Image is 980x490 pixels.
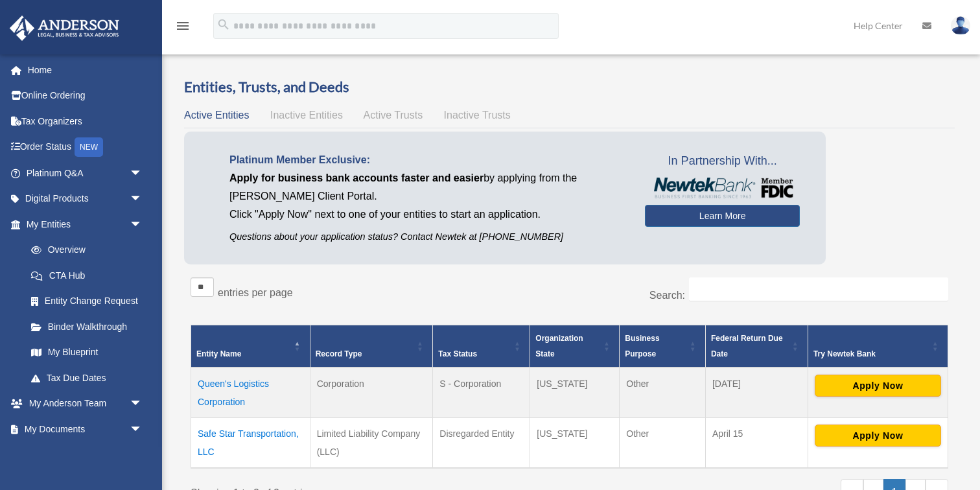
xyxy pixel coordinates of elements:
span: arrow_drop_down [130,160,156,187]
a: My Documentsarrow_drop_down [9,416,162,442]
a: Tax Due Dates [18,365,156,391]
span: arrow_drop_down [130,442,156,469]
span: Active Trusts [364,110,423,121]
a: Digital Productsarrow_drop_down [9,186,162,212]
span: arrow_drop_down [130,391,156,417]
a: My Entitiesarrow_drop_down [9,211,156,237]
th: Tax Status: Activate to sort [433,325,530,368]
td: Corporation [310,367,433,418]
a: Learn More [645,205,800,227]
span: Organization State [535,334,583,358]
td: Other [620,367,706,418]
button: Apply Now [815,375,941,397]
a: Online Learningarrow_drop_down [9,442,162,468]
span: Inactive Trusts [444,110,511,121]
th: Business Purpose: Activate to sort [620,325,706,368]
td: Limited Liability Company (LLC) [310,418,433,469]
th: Organization State: Activate to sort [530,325,620,368]
a: Tax Organizers [9,108,162,134]
span: arrow_drop_down [130,416,156,443]
span: In Partnership With... [645,151,800,172]
span: Record Type [316,349,362,358]
p: Platinum Member Exclusive: [229,151,625,169]
a: menu [175,23,191,34]
label: Search: [649,290,685,301]
th: Try Newtek Bank : Activate to sort [808,325,948,368]
a: My Anderson Teamarrow_drop_down [9,391,162,417]
div: NEW [75,137,103,157]
td: S - Corporation [433,367,530,418]
span: Inactive Entities [270,110,343,121]
th: Entity Name: Activate to invert sorting [191,325,310,368]
h3: Entities, Trusts, and Deeds [184,77,955,97]
th: Federal Return Due Date: Activate to sort [705,325,808,368]
a: Order StatusNEW [9,134,162,161]
p: Questions about your application status? Contact Newtek at [PHONE_NUMBER] [229,229,625,245]
i: menu [175,18,191,34]
a: Entity Change Request [18,288,156,314]
td: Disregarded Entity [433,418,530,469]
td: [US_STATE] [530,367,620,418]
td: [US_STATE] [530,418,620,469]
td: [DATE] [705,367,808,418]
a: Overview [18,237,149,263]
img: User Pic [951,16,970,35]
td: Queen's Logistics Corporation [191,367,310,418]
span: arrow_drop_down [130,186,156,213]
a: Platinum Q&Aarrow_drop_down [9,160,162,186]
span: Federal Return Due Date [711,334,783,358]
div: Try Newtek Bank [813,346,928,362]
p: by applying from the [PERSON_NAME] Client Portal. [229,169,625,205]
label: entries per page [218,287,293,298]
td: Safe Star Transportation, LLC [191,418,310,469]
a: My Blueprint [18,340,156,366]
span: arrow_drop_down [130,211,156,238]
span: Active Entities [184,110,249,121]
span: Tax Status [438,349,477,358]
a: CTA Hub [18,262,156,288]
p: Click "Apply Now" next to one of your entities to start an application. [229,205,625,224]
td: Other [620,418,706,469]
span: Entity Name [196,349,241,358]
button: Apply Now [815,425,941,447]
a: Home [9,57,162,83]
span: Apply for business bank accounts faster and easier [229,172,484,183]
span: Business Purpose [625,334,659,358]
td: April 15 [705,418,808,469]
a: Online Ordering [9,83,162,109]
img: Anderson Advisors Platinum Portal [6,16,123,41]
i: search [216,17,231,32]
th: Record Type: Activate to sort [310,325,433,368]
img: NewtekBankLogoSM.png [651,178,793,198]
a: Binder Walkthrough [18,314,156,340]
